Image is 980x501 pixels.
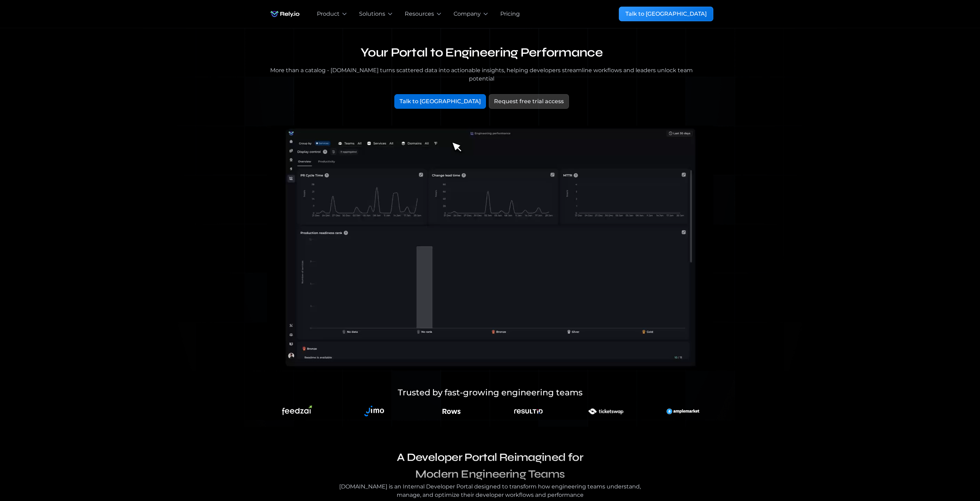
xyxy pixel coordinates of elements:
[400,97,481,106] div: Talk to [GEOGRAPHIC_DATA]
[361,402,388,421] img: An illustration of an explorer using binoculars
[619,7,713,21] a: Talk to [GEOGRAPHIC_DATA]
[454,10,481,18] div: Company
[359,10,385,18] div: Solutions
[317,10,340,18] div: Product
[494,97,564,106] div: Request free trial access
[934,455,970,491] iframe: Chatbot
[514,402,543,421] img: An illustration of an explorer using binoculars
[394,94,486,109] a: Talk to [GEOGRAPHIC_DATA]
[337,449,644,483] h3: A Developer Portal Reimagined for Modern Engineering Teams
[625,10,707,18] div: Talk to [GEOGRAPHIC_DATA]
[267,66,697,83] div: More than a catalog - [DOMAIN_NAME] turns scattered data into actionable insights, helping develo...
[489,94,569,109] a: Request free trial access
[667,402,699,421] img: An illustration of an explorer using binoculars
[337,483,644,499] div: [DOMAIN_NAME] is an Internal Developer Portal designed to transform how engineering teams underst...
[442,402,461,421] img: An illustration of an explorer using binoculars
[579,402,632,421] img: An illustration of an explorer using binoculars
[267,7,303,21] img: Rely.io logo
[282,405,312,417] img: An illustration of an explorer using binoculars
[337,386,644,399] h5: Trusted by fast-growing engineering teams
[267,7,303,21] a: home
[405,10,434,18] div: Resources
[267,45,697,61] h1: Your Portal to Engineering Performance
[500,10,520,18] a: Pricing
